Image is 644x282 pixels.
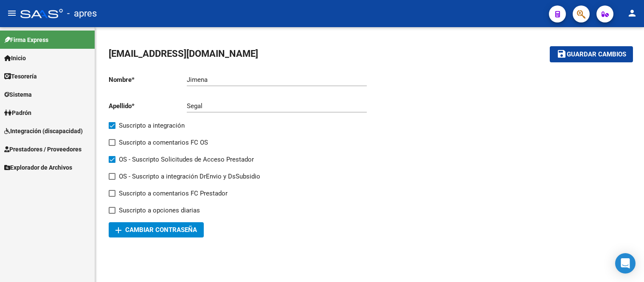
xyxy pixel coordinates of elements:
mat-icon: add [113,225,124,235]
span: [EMAIL_ADDRESS][DOMAIN_NAME] [109,48,258,59]
mat-icon: menu [7,8,17,18]
p: Nombre [109,75,187,84]
span: Inicio [4,53,26,63]
span: Prestadores / Proveedores [4,145,82,154]
button: Guardar cambios [550,46,633,62]
mat-icon: person [627,8,637,18]
span: - apres [67,4,97,23]
mat-icon: save [557,49,567,59]
span: Padrón [4,108,31,117]
div: Open Intercom Messenger [615,253,636,274]
span: Suscripto a comentarios FC Prestador [119,188,228,198]
button: Cambiar Contraseña [109,222,204,237]
span: Tesorería [4,72,37,81]
span: Suscripto a integración [119,120,185,131]
span: Suscripto a comentarios FC OS [119,137,208,148]
span: Firma Express [4,35,48,45]
span: Integración (discapacidad) [4,126,83,136]
p: Apellido [109,101,187,111]
span: Sistema [4,90,32,99]
span: Suscripto a opciones diarias [119,205,200,215]
span: OS - Suscripto a integración DrEnvio y DsSubsidio [119,171,260,181]
span: Cambiar Contraseña [115,226,197,234]
span: Guardar cambios [567,51,626,59]
span: Explorador de Archivos [4,163,72,172]
span: OS - Suscripto Solicitudes de Acceso Prestador [119,154,254,165]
